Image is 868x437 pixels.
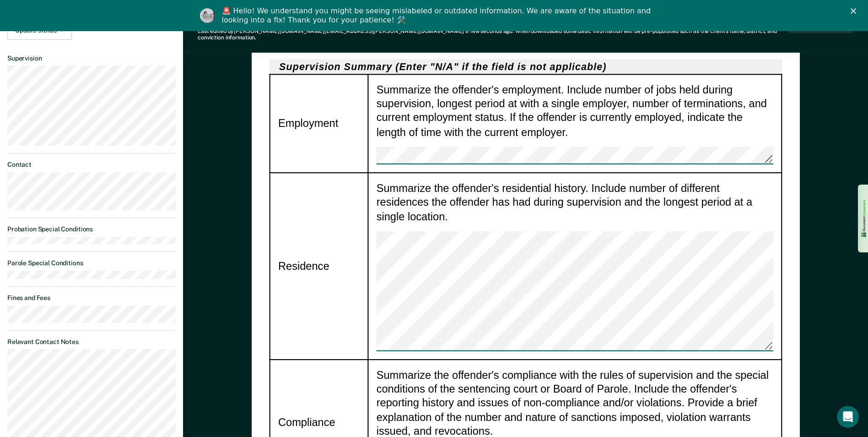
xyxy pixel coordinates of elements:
span: a few seconds ago [465,28,512,34]
div: Summarize the offender's employment. Include number of jobs held during supervision, longest peri... [376,82,773,164]
dt: Probation Special Conditions [7,225,176,233]
td: Employment [270,74,368,172]
img: Profile image for Kim [200,8,215,23]
div: Last edited by [PERSON_NAME][DOMAIN_NAME][EMAIL_ADDRESS][PERSON_NAME][DOMAIN_NAME] . When downloa... [198,28,789,41]
dt: Fines and Fees [7,294,176,302]
td: Residence [270,173,368,360]
dt: Supervision [7,55,176,62]
h2: Supervision Summary (Enter "N/A" if the field is not applicable) [269,59,782,73]
iframe: Intercom live chat [837,406,859,428]
dt: Parole Special Conditions [7,259,176,267]
img: 1EdhxLVo1YiRZ3Z8BN9RqzlQoUKFChUqVNCHvwChSTTdtRxrrAAAAABJRU5ErkJggg== [860,199,867,239]
div: Close [851,8,860,14]
div: Summarize the offender's residential history. Include number of different residences the offender... [376,181,773,351]
dt: Relevant Contact Notes [7,338,176,346]
div: 🚨 Hello! We understand you might be seeing mislabeled or outdated information. We are aware of th... [222,6,654,25]
dt: Contact [7,161,176,169]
